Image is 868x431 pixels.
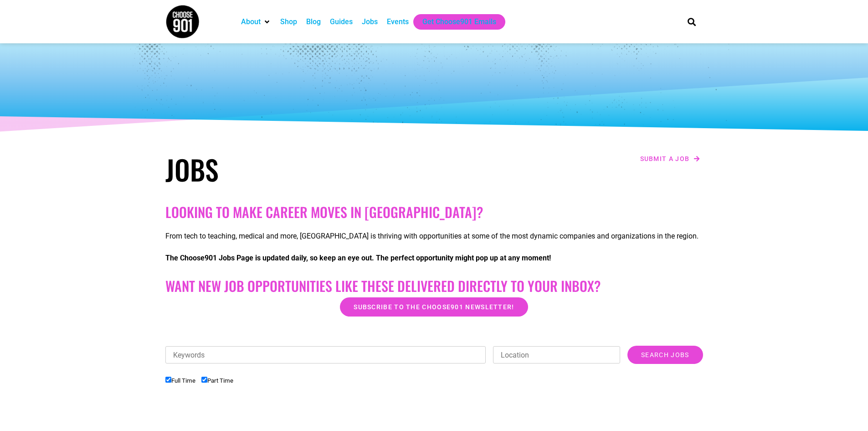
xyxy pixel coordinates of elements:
[165,204,703,220] h2: Looking to make career moves in [GEOGRAPHIC_DATA]?
[165,377,171,383] input: Full Time
[236,14,672,30] nav: Main nav
[165,254,551,262] strong: The Choose901 Jobs Page is updated daily, so keep an eye out. The perfect opportunity might pop u...
[362,16,378,27] a: Jobs
[422,16,496,27] a: Get Choose901 Emails
[340,297,528,317] a: Subscribe to the Choose901 newsletter!
[684,14,699,29] div: Search
[637,153,703,165] a: Submit a job
[236,14,276,30] div: About
[387,16,409,27] a: Events
[330,16,353,27] a: Guides
[165,153,430,186] h1: Jobs
[627,346,703,364] input: Search Jobs
[201,377,207,383] input: Part Time
[165,377,195,384] label: Full Time
[280,16,297,27] a: Shop
[165,346,486,363] input: Keywords
[354,304,514,310] span: Subscribe to the Choose901 newsletter!
[493,346,620,363] input: Location
[241,16,261,27] a: About
[306,16,321,27] a: Blog
[165,278,703,294] h2: Want New Job Opportunities like these Delivered Directly to your Inbox?
[640,156,690,162] span: Submit a job
[165,231,703,242] p: From tech to teaching, medical and more, [GEOGRAPHIC_DATA] is thriving with opportunities at some...
[201,377,233,384] label: Part Time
